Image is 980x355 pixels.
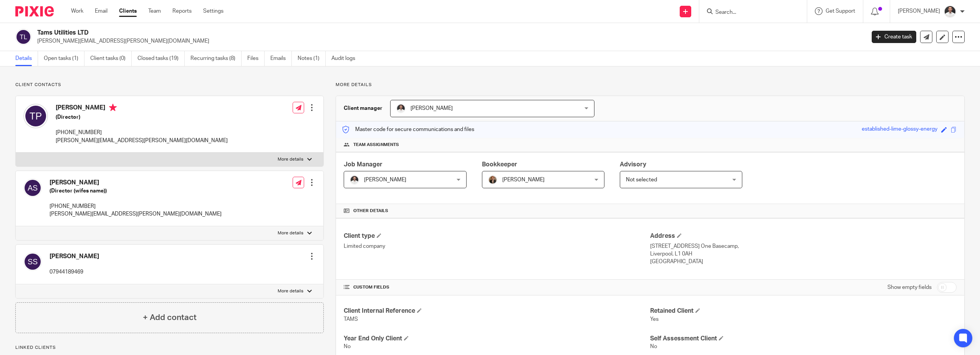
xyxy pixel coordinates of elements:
span: Advisory [620,161,646,168]
h5: (Director) [56,113,228,121]
p: [PERSON_NAME][EMAIL_ADDRESS][PERSON_NAME][DOMAIN_NAME] [56,137,228,144]
label: Show empty fields [887,284,932,291]
p: Master code for secure communications and files [342,126,474,133]
p: More details [278,288,303,294]
h4: [PERSON_NAME] [50,252,99,260]
a: Closed tasks (19) [137,51,185,66]
h4: [PERSON_NAME] [56,104,228,113]
a: Settings [203,7,223,15]
h4: Address [650,232,957,240]
img: svg%3E [23,179,42,197]
span: [PERSON_NAME] [502,177,545,182]
span: Team assignments [353,142,399,148]
a: Create task [872,31,916,43]
span: Other details [353,208,388,214]
a: Team [148,7,161,15]
p: [PERSON_NAME][EMAIL_ADDRESS][PERSON_NAME][DOMAIN_NAME] [50,210,222,218]
p: Client contacts [15,82,324,88]
p: 07944189469 [50,268,99,276]
img: svg%3E [15,29,31,45]
span: Yes [650,317,659,322]
span: [PERSON_NAME] [364,177,406,182]
a: Files [247,51,265,66]
span: Get Support [826,8,855,14]
span: Bookkeeper [482,161,517,168]
h4: + Add contact [143,312,197,323]
h4: Client type [344,232,650,240]
a: Audit logs [331,51,361,66]
p: [PHONE_NUMBER] [56,129,228,136]
a: Emails [270,51,292,66]
h4: Year End Only Client [344,335,650,343]
a: Email [95,7,108,15]
span: [PERSON_NAME] [411,106,453,111]
i: Primary [109,104,117,111]
span: TAMS [344,317,358,322]
h4: Self Assessment Client [650,335,957,343]
span: No [344,344,351,349]
h4: Retained Client [650,307,957,315]
p: Limited company [344,242,650,250]
img: Pixie [15,6,54,17]
h4: [PERSON_NAME] [50,179,222,187]
a: Details [15,51,38,66]
p: [STREET_ADDRESS] One Basecamp, [650,242,957,250]
h4: CUSTOM FIELDS [344,284,650,290]
p: Liverpool, L1 0AH [650,250,957,258]
img: svg%3E [23,104,48,128]
h4: Client Internal Reference [344,307,650,315]
div: established-lime-glossy-energy [862,125,937,134]
p: More details [336,82,965,88]
img: dom%20slack.jpg [350,175,359,184]
h5: (Director (wifes name)) [50,187,222,195]
img: WhatsApp%20Image%202025-04-23%20at%2010.20.30_16e186ec.jpg [488,175,497,184]
a: Recurring tasks (8) [190,51,242,66]
a: Reports [172,7,192,15]
span: Job Manager [344,161,382,168]
a: Work [71,7,83,15]
p: More details [278,230,303,236]
p: [PHONE_NUMBER] [50,202,222,210]
a: Notes (1) [298,51,326,66]
a: Client tasks (0) [90,51,132,66]
p: [PERSON_NAME] [898,7,940,15]
p: More details [278,156,303,163]
p: [GEOGRAPHIC_DATA] [650,258,957,265]
p: Linked clients [15,345,324,351]
input: Search [715,9,784,16]
a: Open tasks (1) [44,51,84,66]
p: [PERSON_NAME][EMAIL_ADDRESS][PERSON_NAME][DOMAIN_NAME] [37,37,860,45]
a: Clients [119,7,137,15]
h3: Client manager [344,105,382,112]
h2: Tams Utilities LTD [37,29,695,37]
img: dom%20slack.jpg [396,104,406,113]
span: No [650,344,657,349]
img: svg%3E [23,252,42,271]
span: Not selected [626,177,657,182]
img: dom%20slack.jpg [944,5,956,18]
